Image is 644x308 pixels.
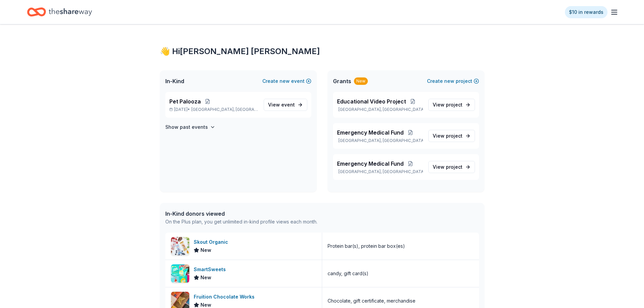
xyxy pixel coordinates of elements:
[165,77,184,85] span: In-Kind
[444,77,454,85] span: new
[428,161,475,173] a: View project
[264,99,307,111] a: View event
[433,101,462,109] span: View
[328,297,415,305] div: Chocolate, gift certificate, merchandise
[262,77,311,85] button: Createnewevent
[446,164,462,170] span: project
[171,237,189,255] img: Image for Skout Organic
[165,123,208,131] h4: Show past events
[194,265,229,274] div: SmartSweets
[565,6,607,18] a: $10 in rewards
[428,99,475,111] a: View project
[333,77,351,85] span: Grants
[337,169,423,174] p: [GEOGRAPHIC_DATA], [GEOGRAPHIC_DATA]
[337,138,423,143] p: [GEOGRAPHIC_DATA], [GEOGRAPHIC_DATA]
[337,97,406,105] span: Educational Video Project
[165,218,317,226] div: On the Plus plan, you get unlimited in-kind profile views each month.
[160,46,484,57] div: 👋 Hi [PERSON_NAME] [PERSON_NAME]
[337,160,404,168] span: Emergency Medical Fund
[446,102,462,108] span: project
[337,128,404,137] span: Emergency Medical Fund
[446,133,462,139] span: project
[328,242,405,250] div: Protein bar(s), protein bar box(es)
[280,77,290,85] span: new
[427,77,479,85] button: Createnewproject
[191,107,258,112] span: [GEOGRAPHIC_DATA], [GEOGRAPHIC_DATA]
[165,123,215,131] button: Show past events
[281,102,295,108] span: event
[428,130,475,142] a: View project
[165,210,317,218] div: In-Kind donors viewed
[171,264,189,283] img: Image for SmartSweets
[200,274,211,282] span: New
[433,163,462,171] span: View
[433,132,462,140] span: View
[268,101,295,109] span: View
[200,246,211,254] span: New
[328,269,368,278] div: candy, gift card(s)
[27,4,92,20] a: Home
[194,293,257,301] div: Fruition Chocolate Works
[354,77,368,85] div: New
[337,107,423,112] p: [GEOGRAPHIC_DATA], [GEOGRAPHIC_DATA]
[169,107,258,112] p: [DATE] •
[169,97,201,105] span: Pet Palooza
[194,238,231,246] div: Skout Organic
